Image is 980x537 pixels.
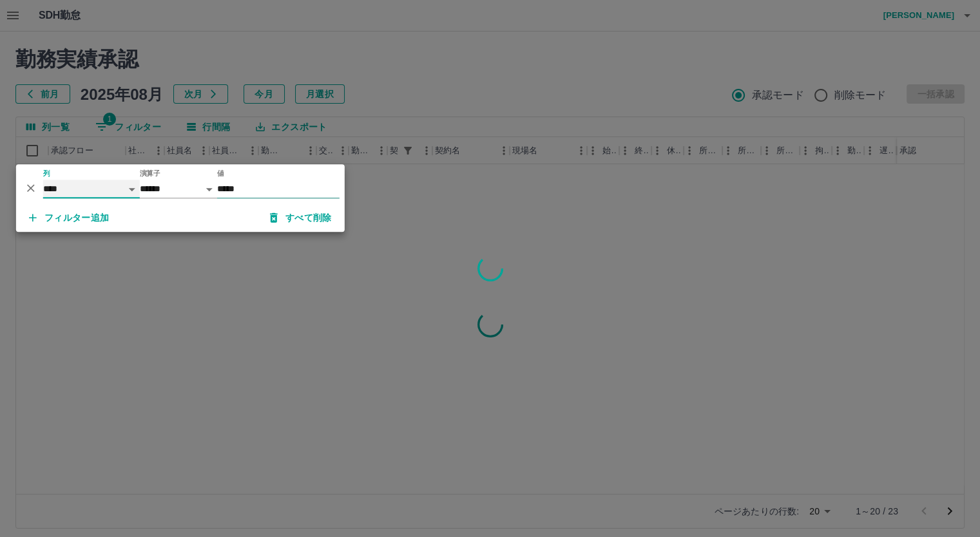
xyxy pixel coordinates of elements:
[21,178,41,198] button: 削除
[19,206,120,229] button: フィルター追加
[43,169,50,178] label: 列
[217,169,224,178] label: 値
[140,169,160,178] label: 演算子
[260,206,342,229] button: すべて削除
